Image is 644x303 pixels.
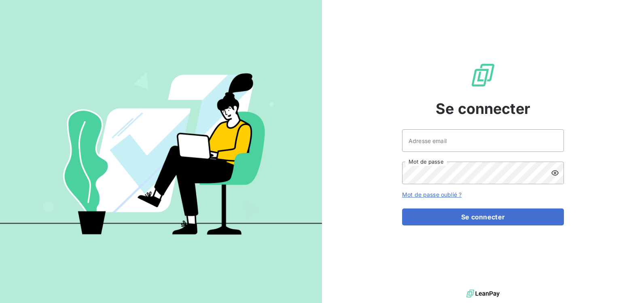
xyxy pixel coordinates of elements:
[402,191,462,198] a: Mot de passe oublié ?
[466,288,500,300] img: logo
[402,129,564,152] input: placeholder
[436,98,530,120] span: Se connecter
[402,208,564,225] button: Se connecter
[470,62,496,88] img: Logo LeanPay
